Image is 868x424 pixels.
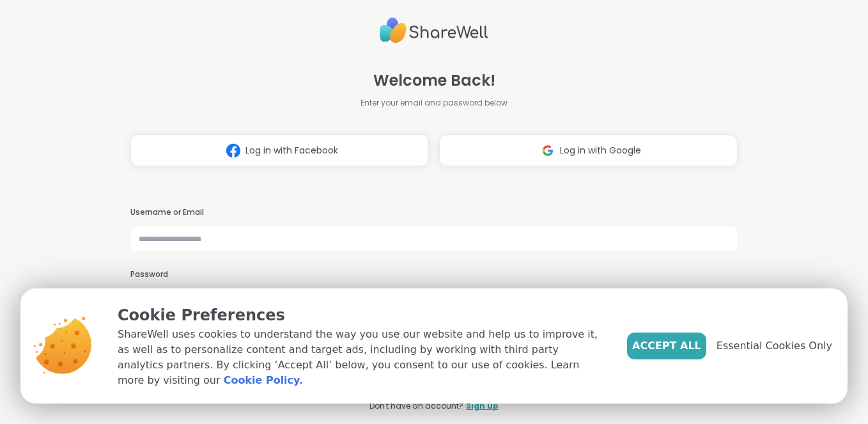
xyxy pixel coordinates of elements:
[439,134,738,166] button: Log in with Google
[536,139,560,162] img: ShareWell Logomark
[118,304,607,327] p: Cookie Preferences
[717,338,832,354] span: Essential Cookies Only
[130,269,738,280] h3: Password
[118,327,607,388] p: ShareWell uses cookies to understand the way you use our website and help us to improve it, as we...
[130,134,429,166] button: Log in with Facebook
[560,144,641,157] span: Log in with Google
[373,69,495,92] span: Welcome Back!
[632,338,701,354] span: Accept All
[224,373,303,388] a: Cookie Policy.
[221,139,245,162] img: ShareWell Logomark
[360,97,508,109] span: Enter your email and password below
[130,207,738,218] h3: Username or Email
[380,12,488,49] img: ShareWell Logo
[627,333,706,359] button: Accept All
[369,400,463,412] span: Don't have an account?
[466,400,499,412] a: Sign up
[245,144,338,157] span: Log in with Facebook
